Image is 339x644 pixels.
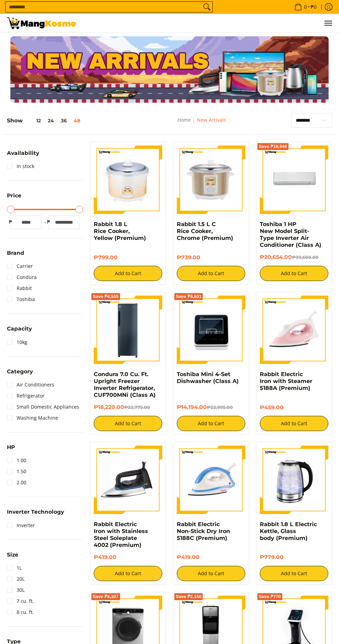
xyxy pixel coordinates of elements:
a: Toshiba 1 HP New Model Split-Type Inverter Air Conditioner (Class A) [260,221,321,248]
h6: ₱18,220.00 [94,404,162,411]
a: 1L [7,562,22,573]
button: Add to Cart [260,566,328,581]
span: Type [7,639,21,644]
a: Carrier [7,261,33,272]
del: ₱39,600.00 [292,255,319,260]
nav: Main Menu [83,14,332,32]
img: New Arrivals: Fresh Release from The Premium Brands l Mang Kosme [7,17,76,29]
span: Price [7,193,21,198]
a: Toshiba [7,294,35,305]
img: https://mangkosme.com/products/rabbit-electric-iron-with-stainless-steel-soleplate-4002-class-a [94,446,162,514]
nav: Breadcrumbs [146,116,259,131]
button: 24 [44,118,57,123]
summary: Open [7,445,15,455]
summary: Open [7,552,18,562]
a: 20L [7,573,25,585]
a: 1.50 [7,466,26,477]
h6: ₱14,194.00 [177,404,245,411]
span: ₱0 [310,4,318,9]
a: Air Conditioners [7,379,54,390]
h6: ₱779.00 [260,554,328,560]
summary: Open [7,150,39,161]
ul: Customer Navigation [83,14,332,32]
a: Rabbit [7,283,32,294]
img: https://mangkosme.com/products/rabbit-eletric-iron-with-steamer-5188a-class-a [260,296,328,364]
span: • [292,3,319,11]
del: ₱22,775.00 [124,405,150,410]
img: https://mangkosme.com/products/rabbit-electric-non-stick-dry-iron-5188c-class-a [177,446,245,514]
a: Rabbit 1.8 L Rice Cooker, Yellow (Premium) [94,221,146,241]
button: Add to Cart [177,416,245,431]
span: 0 [303,4,308,9]
a: 30L [7,585,25,596]
span: Inverter Technology [7,509,64,514]
span: Save ₱8,307 [93,595,119,599]
span: HP [7,445,15,450]
img: Condura 7.0 Cu. Ft. Upright Freezer Inverter Refrigerator, CUF700MNi (Class A) [94,296,162,364]
a: 7 cu. ft. [7,596,34,607]
img: https://mangkosme.com/products/rabbit-1-8-l-rice-cooker-yellow-class-a [94,146,162,214]
a: 10kg [7,337,27,348]
a: Refrigerator [7,390,45,401]
button: Add to Cart [177,566,245,581]
button: Add to Cart [260,266,328,281]
a: Rabbit 1.5 L C Rice Cooker, Chrome (Premium) [177,221,233,241]
h6: ₱739.00 [177,254,245,261]
h6: ₱459.00 [260,404,328,411]
span: Save ₱8,801 [176,295,202,299]
a: Rabbit 1.8 L Electric Kettle, Glass body (Premium) [260,521,317,541]
span: Save ₱4,555 [93,295,119,299]
button: 36 [57,118,70,123]
img: Toshiba 1 HP New Model Split-Type Inverter Air Conditioner (Class A) [260,146,328,214]
a: Rabbit Electric Non-Stick Dry Iron 5188C (Premium) [177,521,230,541]
a: 2.00 [7,477,26,488]
button: Add to Cart [177,266,245,281]
span: Save ₱18,946 [259,144,287,149]
span: Capacity [7,326,32,331]
span: ₱ [7,218,14,225]
a: 8 cu. ft. [7,607,34,618]
span: Category [7,369,33,374]
a: Rabbit Electric Iron with Stainless Steel Soleplate 4002 (Premium) [94,521,148,548]
a: In stock [7,161,34,172]
button: Search [201,2,212,12]
button: Menu [324,14,332,32]
span: Save ₱2,150 [176,595,202,599]
img: Rabbit 1.8 L Electric Kettle, Glass body (Premium) [260,446,328,514]
span: Size [7,552,18,557]
summary: Open [7,250,24,261]
span: Brand [7,250,24,255]
button: 12 [22,118,44,123]
a: New Arrivals [197,116,226,123]
img: Toshiba Mini 4-Set Dishwasher (Class A) [177,296,245,364]
a: Inverter [7,520,35,531]
summary: Open [7,369,33,379]
h6: ₱20,654.00 [260,254,328,261]
summary: Open [7,509,64,520]
span: Availability [7,150,39,156]
span: ₱ [45,218,52,225]
a: 1.00 [7,455,26,466]
button: 48 [70,118,84,123]
button: Add to Cart [260,416,328,431]
a: Condura [7,272,37,283]
a: Toshiba Mini 4-Set Dishwasher (Class A) [177,371,239,384]
a: Washing Machine [7,412,58,423]
button: Add to Cart [94,566,162,581]
summary: Open [7,326,32,336]
span: Save ₱770 [259,595,281,599]
h6: ₱799.00 [94,254,162,261]
a: Rabbit Electric Iron with Steamer 5188A (Premium) [260,371,312,391]
a: Small Domestic Appliances [7,401,79,412]
img: https://mangkosme.com/products/rabbit-1-5-l-c-rice-cooker-chrome-class-a [177,146,245,214]
del: ₱22,995.00 [207,405,233,410]
h6: ₱419.00 [177,554,245,560]
summary: Open [7,193,21,203]
a: Home [177,116,191,123]
a: Condura 7.0 Cu. Ft. Upright Freezer Inverter Refrigerator, CUF700MNi (Class A) [94,371,156,398]
button: Add to Cart [94,416,162,431]
h5: Show [7,117,84,124]
button: Add to Cart [94,266,162,281]
h6: ₱419.00 [94,554,162,560]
